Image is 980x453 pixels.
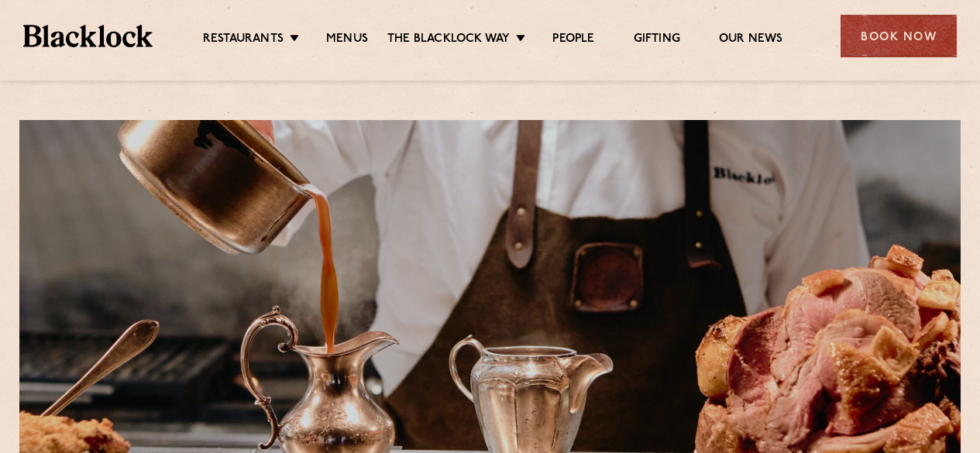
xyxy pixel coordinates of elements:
a: Our News [719,32,783,49]
img: BL_Textured_Logo-footer-cropped.svg [23,25,153,46]
a: Gifting [634,32,680,49]
a: Menus [326,32,368,49]
a: The Blacklock Way [387,32,510,49]
div: Book Now [841,15,957,57]
a: People [552,32,594,49]
a: Restaurants [203,32,284,49]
